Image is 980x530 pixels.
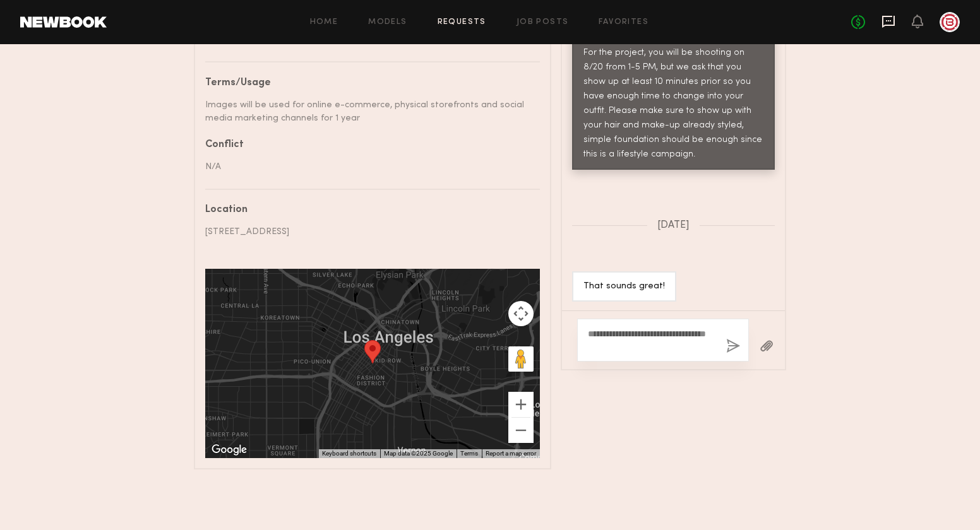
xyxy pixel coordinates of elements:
button: Map camera controls [508,301,534,326]
button: Zoom out [508,418,534,443]
a: Job Posts [517,18,569,26]
div: N/A [205,160,530,174]
div: [STREET_ADDRESS] [205,225,530,238]
a: Models [368,18,407,26]
img: Google [208,442,250,458]
button: Zoom in [508,392,534,417]
div: Terms/Usage [205,78,530,88]
div: Images will be used for online e-commerce, physical storefronts and social media marketing channe... [205,98,530,125]
div: That sounds great! [583,280,665,294]
a: Open this area in Google Maps (opens a new window) [208,442,250,458]
div: Location [205,205,530,215]
a: Requests [438,18,486,26]
span: Map data ©2025 Google [384,450,453,457]
a: Favorites [599,18,648,26]
button: Drag Pegman onto the map to open Street View [508,346,534,372]
span: [DATE] [657,220,690,231]
button: Keyboard shortcuts [322,449,376,458]
a: Home [310,18,338,26]
a: Terms [460,450,478,457]
a: Report a map error [486,450,536,457]
div: Conflict [205,140,530,150]
div: Hello [PERSON_NAME], For the project, you will be shooting on 8/20 from 1-5 PM, but we ask that y... [583,32,763,162]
